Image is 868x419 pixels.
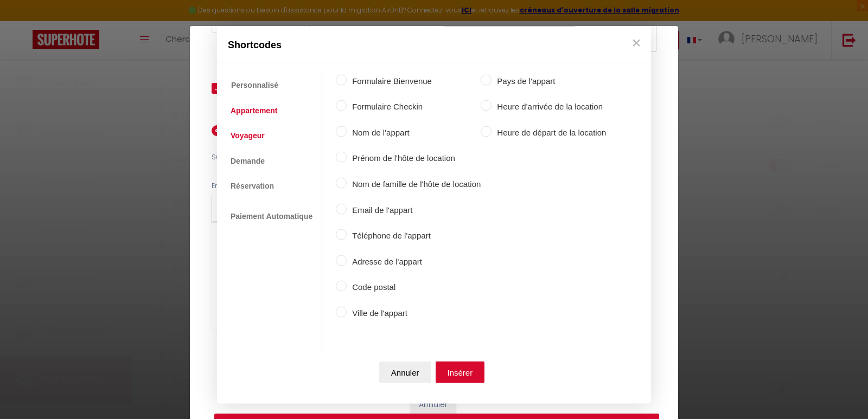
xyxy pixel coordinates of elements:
[347,152,481,165] label: Prénom de l'hôte de location
[225,126,270,145] a: Voyageur
[225,207,318,226] a: Paiement Automatique
[347,74,481,87] label: Formulaire Bienvenue
[9,4,41,37] button: Ouvrir le widget de chat LiveChat
[225,176,279,196] a: Réservation
[347,203,481,216] label: Email de l'appart
[225,151,270,170] a: Demande
[347,229,481,242] label: Téléphone de l'appart
[347,178,481,191] label: Nom de famille de l'hôte de location
[347,100,481,113] label: Formulaire Checkin
[347,255,481,268] label: Adresse de l'appart
[379,362,431,383] button: Annuler
[492,100,606,113] label: Heure d'arrivée de la location
[217,26,651,63] div: Shortcodes
[492,126,606,139] label: Heure de départ de la location
[347,281,481,294] label: Code postal
[347,306,481,319] label: Ville de l'appart
[225,74,284,95] a: Personnalisé
[347,126,481,139] label: Nom de l'appart
[436,362,485,383] button: Insérer
[225,101,283,120] a: Appartement
[492,74,606,87] label: Pays de l'appart
[628,31,644,53] button: Close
